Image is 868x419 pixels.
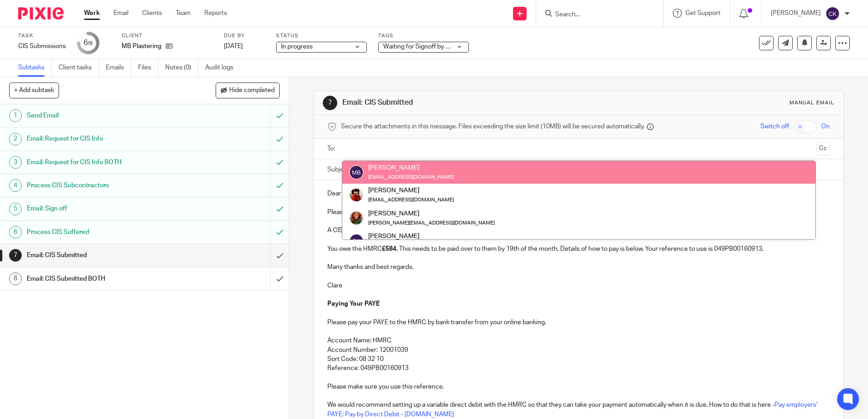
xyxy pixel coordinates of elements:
[554,11,636,19] input: Search
[383,44,460,50] span: Waiting for Signoff by Email
[327,402,819,417] a: Pay employers' PAYE: Pay by Direct Debit - [DOMAIN_NAME]
[368,220,495,225] small: [PERSON_NAME][EMAIL_ADDRESS][DOMAIN_NAME]
[9,249,22,262] div: 7
[327,281,829,290] p: Clare
[327,263,829,272] p: Many thanks and best regards,
[9,273,22,285] div: 8
[27,272,183,286] h1: Email: CIS Submitted BOTH
[9,83,59,98] button: + Add subtask
[216,83,280,98] button: Hide completed
[27,109,183,122] h1: Send Email
[276,32,367,39] label: Status
[349,234,364,248] img: svg%3E
[18,32,66,39] label: Task
[9,133,22,146] div: 2
[327,189,829,198] p: Dear [PERSON_NAME],
[327,364,829,373] p: Reference: 049PB00160913
[821,122,830,131] span: On
[176,9,191,18] a: Team
[142,9,162,18] a: Clients
[327,226,829,235] p: A CIS statement has also been emailed to [PERSON_NAME].
[327,301,380,307] strong: Paying Your PAYE
[18,42,66,51] div: CIS Submissions
[368,186,454,195] div: [PERSON_NAME]
[122,32,212,39] label: Client
[9,156,22,169] div: 3
[323,96,337,110] div: 7
[281,44,313,50] span: In progress
[327,355,829,364] p: Sort Code: 08 32 10
[789,99,834,107] div: Manual email
[327,144,337,153] label: To:
[368,175,454,180] small: [EMAIL_ADDRESS][DOMAIN_NAME]
[327,165,351,174] label: Subject:
[760,122,789,131] span: Switch off
[342,98,598,107] h1: Email: CIS Submitted
[205,59,240,77] a: Audit logs
[27,225,183,239] h1: Process CIS Suffered
[368,163,454,172] div: [PERSON_NAME]
[327,208,829,217] p: Please take this as confirmation that your CIS return has been submitted and accepted by the HMRC...
[327,346,829,355] p: Account Number: 12001039
[84,38,93,48] div: 6
[327,244,829,253] p: You owe the HMRC This needs to be paid over to them by 19th of the month. Details of how to pay i...
[18,59,52,77] a: Subtasks
[368,232,495,241] div: [PERSON_NAME]
[327,336,829,345] p: Account Name: HMRC
[229,87,275,94] span: Hide completed
[27,132,183,146] h1: Email: Request for CIS Info
[122,42,161,51] p: MB Plastering
[18,7,64,19] img: Pixie
[106,59,131,77] a: Emails
[27,248,183,262] h1: Email: CIS Submitted
[9,179,22,192] div: 4
[88,41,93,46] small: /8
[382,246,398,252] strong: £584.
[349,211,364,225] img: sallycropped.JPG
[825,6,840,21] img: svg%3E
[368,209,495,218] div: [PERSON_NAME]
[378,32,469,39] label: Tags
[327,400,829,419] p: We would recommend setting up a variable direct debit with the HMRC so that they can take your pa...
[368,197,454,202] small: [EMAIL_ADDRESS][DOMAIN_NAME]
[349,165,364,180] img: svg%3E
[327,382,829,391] p: Please make sure you use this reference.
[686,10,720,16] span: Get Support
[9,226,22,239] div: 6
[771,9,821,18] p: [PERSON_NAME]
[327,318,829,327] p: Please pay your PAYE to the HMRC by bank transfer from your online banking.
[349,188,364,202] img: Phil%20Baby%20pictures%20(3).JPG
[341,122,645,131] span: Secure the attachments in this message. Files exceeding the size limit (10MB) will be secured aut...
[204,9,227,18] a: Reports
[9,109,22,122] div: 1
[113,9,128,18] a: Email
[59,59,99,77] a: Client tasks
[27,156,183,169] h1: Email: Request for CIS Info BOTH
[165,59,198,77] a: Notes (0)
[84,9,100,18] a: Work
[9,203,22,215] div: 5
[224,32,265,39] label: Due by
[224,43,243,49] span: [DATE]
[27,202,183,215] h1: Email: Sign off
[27,179,183,192] h1: Process CIS Subcontractors
[816,142,830,156] button: Cc
[138,59,158,77] a: Files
